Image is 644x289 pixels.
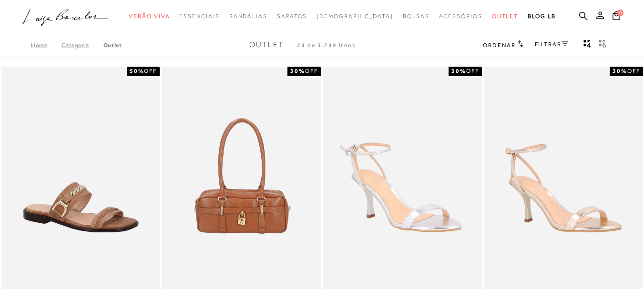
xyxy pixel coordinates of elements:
strong: 30% [613,68,627,74]
span: Ordenar [483,42,515,49]
span: Bolsas [403,13,429,20]
a: noSubCategoriesText [403,8,429,25]
a: noSubCategoriesText [277,8,307,25]
span: OFF [305,68,318,74]
span: Sandálias [229,13,267,20]
strong: 50% [130,68,144,74]
span: BLOG LB [528,13,555,20]
span: Essenciais [179,13,219,20]
span: Outlet [492,13,519,20]
span: Sapatos [277,13,307,20]
button: Mostrar 4 produtos por linha [581,39,594,51]
span: 0 [617,10,624,16]
a: FILTRAR [535,41,568,48]
button: 0 [610,10,623,23]
span: OFF [466,68,479,74]
strong: 30% [290,68,305,74]
a: noSubCategoriesText [317,8,393,25]
span: OFF [627,68,640,74]
a: BLOG LB [528,8,555,25]
span: [DEMOGRAPHIC_DATA] [317,13,393,20]
strong: 30% [451,68,466,74]
button: gridText6Desc [596,39,609,51]
a: noSubCategoriesText [492,8,519,25]
span: OFF [144,68,157,74]
a: Home [31,42,61,49]
span: Verão Viva [129,13,170,20]
span: 24 de 3.249 itens [297,42,356,49]
a: noSubCategoriesText [179,8,219,25]
span: Acessórios [439,13,482,20]
a: Categoria [61,42,103,49]
a: noSubCategoriesText [439,8,482,25]
a: noSubCategoriesText [129,8,170,25]
a: noSubCategoriesText [229,8,267,25]
span: Outlet [249,40,284,49]
a: Outlet [103,42,122,49]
